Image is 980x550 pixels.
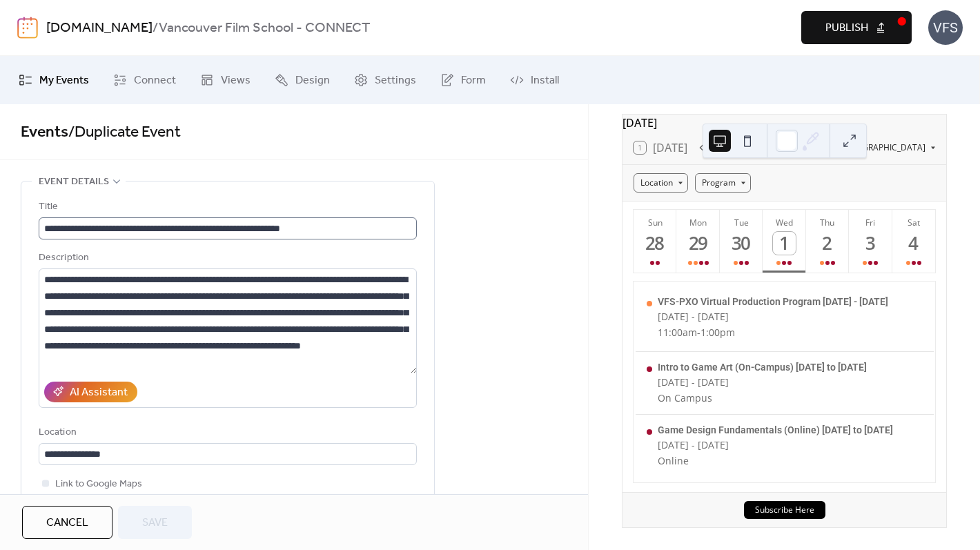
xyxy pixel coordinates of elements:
[658,454,893,467] div: Online
[39,250,414,266] div: Description
[767,217,801,228] div: Wed
[430,61,496,99] a: Form
[159,15,370,41] b: Vancouver Film School - CONNECT
[221,72,251,89] span: Views
[295,72,330,89] span: Design
[623,115,946,131] div: [DATE]
[676,210,719,273] button: Mon29
[687,232,709,255] div: 29
[68,117,181,148] span: / Duplicate Event
[17,17,38,39] img: logo
[55,476,142,493] span: Link to Google Maps
[730,232,753,255] div: 30
[461,72,486,89] span: Form
[744,501,825,519] button: Subscribe Here
[806,210,849,273] button: Thu2
[816,232,839,255] div: 2
[134,72,176,89] span: Connect
[190,61,261,99] a: Views
[896,217,931,228] div: Sat
[658,438,893,451] div: [DATE] - [DATE]
[344,61,427,99] a: Settings
[638,217,672,228] div: Sun
[264,61,340,99] a: Design
[700,326,735,339] span: 1:00pm
[375,72,416,89] span: Settings
[658,362,867,373] div: Intro to Game Art (On-Campus) [DATE] to [DATE]
[658,326,697,339] span: 11:00am
[763,210,805,273] button: Wed1
[500,61,569,99] a: Install
[531,72,559,89] span: Install
[46,515,88,531] span: Cancel
[39,174,109,190] span: Event details
[634,210,676,273] button: Sun28
[21,117,68,148] a: Events
[39,72,89,89] span: My Events
[153,15,159,41] b: /
[70,384,128,401] div: AI Assistant
[39,424,414,441] div: Location
[658,391,867,404] div: On Campus
[720,210,763,273] button: Tue30
[810,217,845,228] div: Thu
[658,375,867,389] div: [DATE] - [DATE]
[103,61,186,99] a: Connect
[892,210,935,273] button: Sat4
[46,15,153,41] a: [DOMAIN_NAME]
[801,11,912,44] button: Publish
[658,296,888,307] div: VFS-PXO Virtual Production Program [DATE] - [DATE]
[8,61,99,99] a: My Events
[928,10,963,45] div: VFS
[22,506,112,539] button: Cancel
[697,326,700,339] span: -
[903,232,925,255] div: 4
[44,382,137,402] button: AI Assistant
[658,310,888,323] div: [DATE] - [DATE]
[724,217,758,228] div: Tue
[849,210,892,273] button: Fri3
[680,217,715,228] div: Mon
[658,424,893,435] div: Game Design Fundamentals (Online) [DATE] to [DATE]
[825,20,868,37] span: Publish
[853,217,888,228] div: Fri
[859,232,882,255] div: 3
[773,232,796,255] div: 1
[644,232,667,255] div: 28
[39,199,414,215] div: Title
